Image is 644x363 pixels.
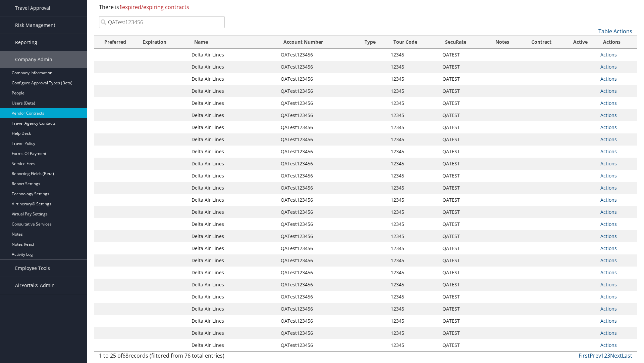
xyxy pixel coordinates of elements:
[277,218,359,230] td: QATest123456
[387,73,439,85] td: 12345
[277,327,359,339] td: QATest123456
[600,281,617,288] a: Actions
[607,352,610,359] a: 3
[387,146,439,158] td: 12345
[188,254,277,267] td: Delta Air Lines
[188,133,277,146] td: Delta Air Lines
[439,291,486,303] td: QATEST
[188,121,277,133] td: Delta Air Lines
[277,339,359,351] td: QATest123456
[387,315,439,327] td: 12345
[439,146,486,158] td: QATEST
[277,121,359,133] td: QATest123456
[387,61,439,73] td: 12345
[188,97,277,109] td: Delta Air Lines
[188,303,277,315] td: Delta Air Lines
[277,182,359,194] td: QATest123456
[94,36,137,49] th: Preferred: activate to sort column ascending
[604,352,607,359] a: 2
[579,352,590,359] a: First
[277,206,359,218] td: QATest123456
[188,267,277,279] td: Delta Air Lines
[188,109,277,121] td: Delta Air Lines
[439,170,486,182] td: QATEST
[387,291,439,303] td: 12345
[387,339,439,351] td: 12345
[188,36,277,49] th: Name: activate to sort column ascending
[99,16,225,28] input: Search
[600,64,617,70] a: Actions
[277,194,359,206] td: QATest123456
[519,36,564,49] th: Contract: activate to sort column ascending
[600,306,617,312] a: Actions
[387,267,439,279] td: 12345
[387,170,439,182] td: 12345
[439,158,486,170] td: QATEST
[387,254,439,267] td: 12345
[610,352,622,359] a: Next
[387,158,439,170] td: 12345
[277,291,359,303] td: QATest123456
[597,36,637,49] th: Actions
[99,352,225,363] div: 1 to 25 of records (filtered from 76 total entries)
[600,209,617,215] a: Actions
[600,197,617,203] a: Actions
[387,36,439,49] th: Tour Code: activate to sort column ascending
[277,170,359,182] td: QATest123456
[439,267,486,279] td: QATEST
[439,315,486,327] td: QATEST
[439,254,486,267] td: QATEST
[277,49,359,61] td: QATest123456
[188,327,277,339] td: Delta Air Lines
[600,172,617,179] a: Actions
[600,51,617,58] a: Actions
[598,28,632,35] a: Table Actions
[137,36,188,49] th: Expiration: activate to sort column descending
[387,242,439,254] td: 12345
[600,330,617,336] a: Actions
[188,315,277,327] td: Delta Air Lines
[600,293,617,300] a: Actions
[600,148,617,155] a: Actions
[439,303,486,315] td: QATEST
[277,73,359,85] td: QATest123456
[387,327,439,339] td: 12345
[122,352,128,359] span: 68
[600,185,617,191] a: Actions
[439,206,486,218] td: QATEST
[359,36,387,49] th: Type: activate to sort column ascending
[188,242,277,254] td: Delta Air Lines
[439,327,486,339] td: QATEST
[188,230,277,242] td: Delta Air Lines
[15,260,50,277] span: Employee Tools
[600,112,617,118] a: Actions
[387,109,439,121] td: 12345
[600,269,617,276] a: Actions
[277,279,359,291] td: QATest123456
[387,121,439,133] td: 12345
[387,49,439,61] td: 12345
[439,279,486,291] td: QATEST
[277,158,359,170] td: QATest123456
[601,352,604,359] a: 1
[600,160,617,167] a: Actions
[387,303,439,315] td: 12345
[188,218,277,230] td: Delta Air Lines
[188,194,277,206] td: Delta Air Lines
[277,97,359,109] td: QATest123456
[439,36,486,49] th: SecuRate: activate to sort column ascending
[188,49,277,61] td: Delta Air Lines
[188,170,277,182] td: Delta Air Lines
[277,61,359,73] td: QATest123456
[387,218,439,230] td: 12345
[188,291,277,303] td: Delta Air Lines
[277,146,359,158] td: QATest123456
[277,36,359,49] th: Account Number: activate to sort column ascending
[387,133,439,146] td: 12345
[600,136,617,143] a: Actions
[387,230,439,242] td: 12345
[600,221,617,227] a: Actions
[600,342,617,348] a: Actions
[600,124,617,130] a: Actions
[600,100,617,106] a: Actions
